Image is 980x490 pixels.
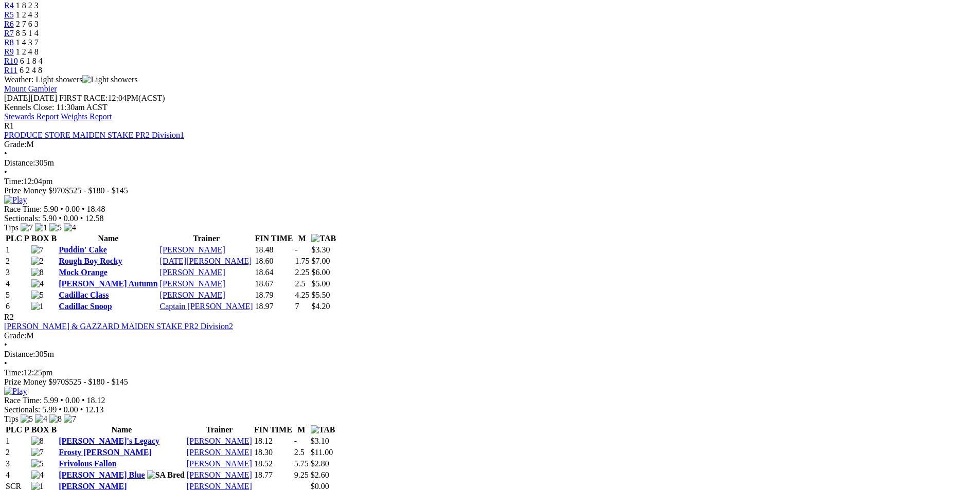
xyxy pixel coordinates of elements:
[5,279,30,289] td: 4
[31,470,44,480] img: 4
[4,405,40,414] span: Sectionals:
[4,94,57,102] span: [DATE]
[59,470,145,479] a: [PERSON_NAME] Blue
[160,302,253,311] a: Captain [PERSON_NAME]
[4,331,27,340] span: Grade:
[5,470,30,480] td: 4
[64,214,78,223] span: 0.00
[4,75,138,84] span: Weather: Light showers
[4,47,14,56] span: R9
[311,425,335,434] img: TAB
[5,447,30,458] td: 2
[5,256,30,266] td: 2
[254,436,293,446] td: 18.12
[311,257,330,265] span: $7.00
[59,448,152,457] a: Frosty [PERSON_NAME]
[87,396,105,405] span: 18.12
[294,448,305,457] text: 2.5
[4,396,42,405] span: Race Time:
[59,214,62,223] span: •
[82,75,137,84] img: Light showers
[31,437,44,446] img: 8
[16,38,39,47] span: 1 4 3 7
[4,149,7,158] span: •
[31,268,44,277] img: 8
[5,245,30,255] td: 1
[4,20,14,28] a: R6
[24,425,29,434] span: P
[4,158,976,168] div: 305m
[16,20,39,28] span: 2 7 6 3
[59,405,62,414] span: •
[4,322,233,331] a: [PERSON_NAME] & GAZZARD MAIDEN STAKE PR2 Division2
[160,279,225,288] a: [PERSON_NAME]
[59,94,165,102] span: 12:04PM(ACST)
[31,448,44,457] img: 7
[44,205,58,213] span: 5.90
[311,459,329,468] span: $2.80
[254,256,293,266] td: 18.60
[60,396,63,405] span: •
[16,47,39,56] span: 1 2 4 8
[187,470,252,479] a: [PERSON_NAME]
[311,279,330,288] span: $5.00
[6,425,22,434] span: PLC
[59,94,108,102] span: FIRST RACE:
[4,368,976,377] div: 12:25pm
[295,257,309,265] text: 1.75
[58,233,158,244] th: Name
[31,425,49,434] span: BOX
[16,29,39,38] span: 8 5 1 4
[147,470,185,480] img: SA Bred
[294,437,297,445] text: -
[31,279,44,288] img: 4
[4,158,35,167] span: Distance:
[4,29,14,38] span: R7
[4,350,976,359] div: 305m
[186,425,253,435] th: Trainer
[160,257,252,265] a: [DATE][PERSON_NAME]
[35,414,47,424] img: 4
[35,223,47,232] img: 1
[80,214,83,223] span: •
[51,234,57,243] span: B
[20,66,42,75] span: 6 2 4 8
[311,448,333,457] span: $11.00
[254,459,293,469] td: 18.52
[42,214,57,223] span: 5.90
[21,223,33,232] img: 7
[31,302,44,311] img: 1
[254,245,293,255] td: 18.48
[4,10,14,19] a: R5
[60,205,63,213] span: •
[187,459,252,468] a: [PERSON_NAME]
[160,291,225,299] a: [PERSON_NAME]
[65,396,80,405] span: 0.00
[4,38,14,47] a: R8
[311,470,329,479] span: $2.60
[254,279,293,289] td: 18.67
[6,234,22,243] span: PLC
[49,414,62,424] img: 8
[31,291,44,300] img: 5
[4,140,976,149] div: M
[254,233,293,244] th: FIN TIME
[4,1,14,10] a: R4
[80,405,83,414] span: •
[58,425,185,435] th: Name
[4,177,24,186] span: Time:
[311,437,329,445] span: $3.10
[4,66,17,75] a: R11
[59,257,122,265] a: Rough Boy Rocky
[5,459,30,469] td: 3
[4,177,976,186] div: 12:04pm
[311,291,330,299] span: $5.50
[254,267,293,278] td: 18.64
[31,459,44,468] img: 5
[4,214,40,223] span: Sectionals:
[5,267,30,278] td: 3
[4,84,57,93] a: Mount Gambier
[254,470,293,480] td: 18.77
[294,425,309,435] th: M
[20,57,43,65] span: 6 1 8 4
